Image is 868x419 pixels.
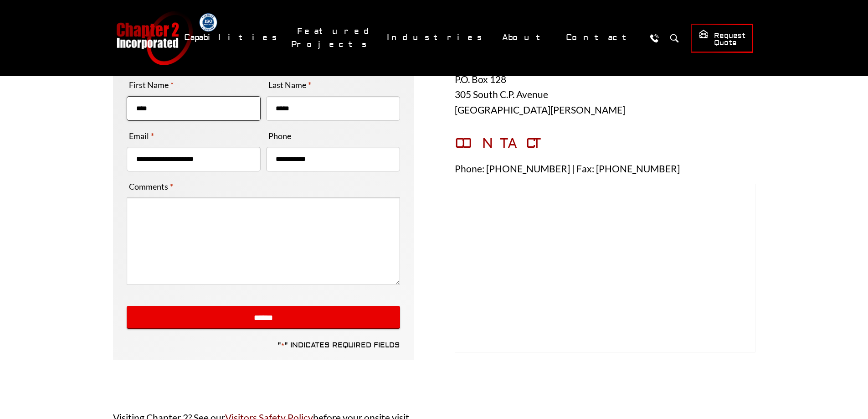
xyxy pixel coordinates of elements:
[127,129,157,143] label: Email
[127,78,176,92] label: First Name
[455,161,755,176] p: Phone: [PHONE_NUMBER] | Fax: [PHONE_NUMBER]
[646,30,663,47] a: Call Us
[381,28,492,47] a: Industries
[691,24,753,53] a: Request Quote
[178,28,287,47] a: Capabilities
[496,28,555,47] a: About
[455,72,755,118] p: P.O. Box 128 305 South C.P. Avenue [GEOGRAPHIC_DATA][PERSON_NAME]
[666,30,683,47] button: Search
[560,28,642,47] a: Contact
[266,78,314,92] label: Last Name
[291,21,376,54] a: Featured Projects
[115,11,193,65] a: Chapter 2 Incorporated
[699,29,745,48] span: Request Quote
[455,135,755,152] h3: CONTACT
[277,341,400,350] p: " " indicates required fields
[127,179,176,194] label: Comments
[266,129,293,143] label: Phone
